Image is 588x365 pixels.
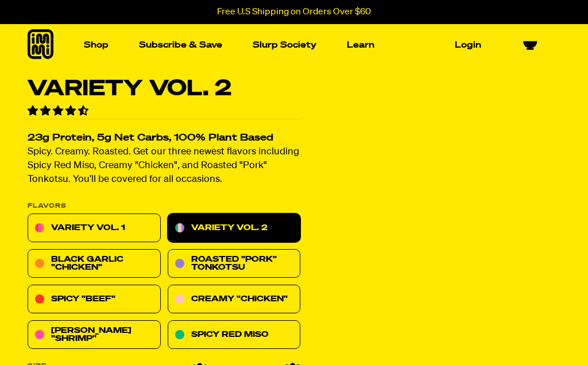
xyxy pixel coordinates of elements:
[134,36,227,54] a: Subscribe & Save
[168,250,301,278] a: Roasted "Pork" Tonkotsu
[248,36,321,54] a: Slurp Society
[79,24,486,66] nav: Main navigation
[168,214,301,243] a: Variety Vol. 2
[79,36,113,54] a: Shop
[28,250,161,278] a: Black Garlic "Chicken"
[168,285,301,314] a: Creamy "Chicken"
[217,7,371,17] p: Free U.S Shipping on Orders Over $60
[450,36,486,54] a: Login
[28,146,300,187] p: Spicy. Creamy. Roasted. Get our three newest flavors including Spicy Red Miso, Creamy "Chicken", ...
[28,214,161,243] a: Variety Vol. 1
[168,321,301,350] a: Spicy Red Miso
[342,36,379,54] a: Learn
[28,285,161,314] a: Spicy "Beef"
[28,321,161,350] a: [PERSON_NAME] "Shrimp"
[28,106,91,117] span: 4.70 stars
[28,203,300,209] p: Flavors
[28,78,300,100] h1: Variety Vol. 2
[28,134,300,143] h2: 23g Protein, 5g Net Carbs, 100% Plant Based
